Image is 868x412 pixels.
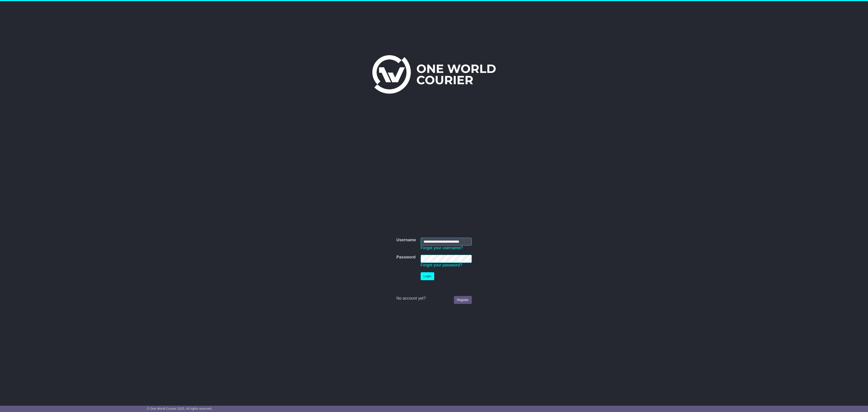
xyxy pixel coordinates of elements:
a: Forgot your password? [421,263,462,267]
label: Password [396,255,415,260]
a: Register [454,296,472,304]
div: No account yet? [396,296,472,301]
button: Login [421,272,434,280]
span: © One World Courier 2025. All rights reserved. [147,407,212,410]
img: One World [372,55,496,94]
label: Username [396,238,416,243]
a: Forgot your username? [421,246,463,250]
